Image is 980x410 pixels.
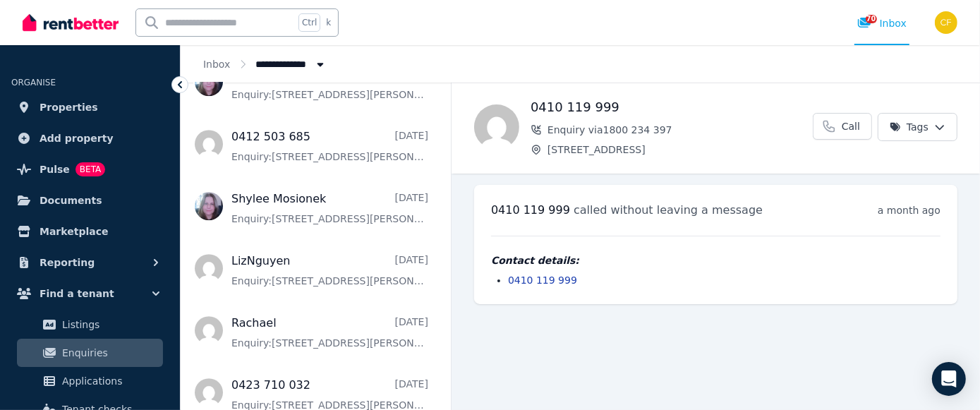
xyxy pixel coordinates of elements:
[17,310,163,339] a: Listings
[11,78,56,88] span: ORGANISE
[932,362,966,396] div: Open Intercom Messenger
[548,123,813,137] span: Enquiry via 1800 234 397
[842,119,860,133] span: Call
[23,12,119,33] img: RentBetter
[878,113,957,141] button: Tags
[231,191,428,226] a: Shylee Mosionek[DATE]Enquiry:[STREET_ADDRESS][PERSON_NAME].
[75,162,105,176] span: BETA
[491,203,570,217] span: 0410 119 999
[326,17,331,28] span: k
[40,254,95,271] span: Reporting
[474,104,519,150] img: 0410 119 999
[203,59,230,70] a: Inbox
[491,253,940,267] h4: Contact details:
[62,316,157,333] span: Listings
[40,192,102,209] span: Documents
[11,248,169,277] button: Reporting
[62,344,157,361] span: Enquiries
[40,161,70,178] span: Pulse
[531,97,813,117] h1: 0410 119 999
[40,130,114,147] span: Add property
[11,217,169,246] a: Marketplace
[574,203,763,217] span: called without leaving a message
[231,66,428,102] a: Shylee Mosionek[DATE]Enquiry:[STREET_ADDRESS][PERSON_NAME].
[935,11,957,34] img: Christos Fassoulidis
[548,143,813,157] span: [STREET_ADDRESS]
[866,15,877,23] span: 70
[181,45,350,83] nav: Breadcrumb
[40,285,114,302] span: Find a tenant
[508,275,577,286] a: 0410 119 999
[231,315,428,350] a: Rachael[DATE]Enquiry:[STREET_ADDRESS][PERSON_NAME].
[11,93,169,121] a: Properties
[813,113,872,140] a: Call
[11,186,169,215] a: Documents
[11,279,169,308] button: Find a tenant
[62,373,157,390] span: Applications
[231,253,428,288] a: LizNguyen[DATE]Enquiry:[STREET_ADDRESS][PERSON_NAME].
[231,128,428,164] a: 0412 503 685[DATE]Enquiry:[STREET_ADDRESS][PERSON_NAME].
[17,339,163,367] a: Enquiries
[40,223,108,240] span: Marketplace
[11,124,169,152] a: Add property
[40,99,98,116] span: Properties
[878,205,940,216] time: a month ago
[17,367,163,395] a: Applications
[11,155,169,183] a: PulseBETA
[890,120,928,134] span: Tags
[857,16,907,30] div: Inbox
[298,13,320,32] span: Ctrl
